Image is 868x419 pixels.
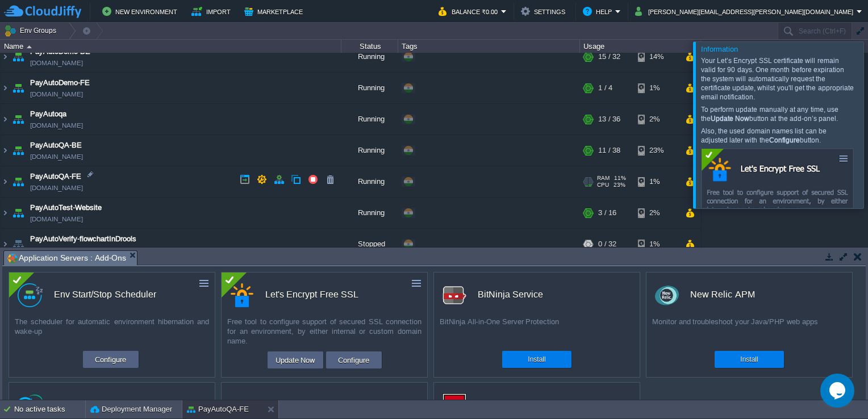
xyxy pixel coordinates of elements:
a: PayAutoQA-BE [30,140,82,151]
img: AMDAwAAAACH5BAEAAAAALAAAAAABAAEAAAICRAEAOw== [1,229,10,259]
a: [DOMAIN_NAME] [30,182,83,194]
img: CloudJiffy [4,5,81,19]
img: ci-cd-icon.png [18,395,52,416]
img: AMDAwAAAACH5BAEAAAAALAAAAAABAAEAAAICRAEAOw== [1,166,10,197]
div: Git-Push-Deploy Add-On [63,393,164,417]
div: No active tasks [14,400,85,418]
div: File Synchronization [265,393,348,417]
a: PayAutoDemo-FE [30,77,90,89]
div: TimeZone Change [478,393,553,417]
img: AMDAwAAAACH5BAEAAAAALAAAAAABAAEAAAICRAEAOw== [10,166,26,197]
a: [DOMAIN_NAME] [30,151,83,162]
div: 2% [638,198,675,228]
img: AMDAwAAAACH5BAEAAAAALAAAAAABAAEAAAICRAEAOw== [10,198,26,228]
strong: Configure [769,136,800,144]
span: Information [701,45,738,53]
div: Running [341,41,398,72]
img: AMDAwAAAACH5BAEAAAAALAAAAAABAAEAAAICRAEAOw== [1,104,10,135]
div: Free tool to configure support of secured SSL connection for an environment, by either internal o... [222,317,427,346]
a: [DOMAIN_NAME] [30,245,83,256]
div: 2% [638,104,675,135]
span: RAM [597,175,610,182]
div: 23% [638,135,675,166]
a: [DOMAIN_NAME] [30,213,83,225]
img: newrelic_70x70.png [655,283,679,307]
div: 11 / 38 [598,135,620,166]
button: Balance ₹0.00 [439,5,501,18]
div: Status [342,40,398,53]
button: Import [191,5,234,18]
p: To perform update manually at any time, use the button at the add-on’s panel. [701,105,854,123]
div: Running [341,198,398,228]
img: AMDAwAAAACH5BAEAAAAALAAAAAABAAEAAAICRAEAOw== [1,73,10,103]
img: AMDAwAAAACH5BAEAAAAALAAAAAABAAEAAAICRAEAOw== [10,73,26,103]
img: logo.png [443,283,466,307]
a: [DOMAIN_NAME] [30,57,83,69]
button: Install [740,354,758,365]
div: 14% [638,41,675,72]
div: The scheduler for automatic environment hibernation and wake-up [9,317,215,345]
div: Name [1,40,341,53]
div: Tags [399,40,579,53]
span: 23% [614,182,625,188]
img: AMDAwAAAACH5BAEAAAAALAAAAAABAAEAAAICRAEAOw== [27,45,32,48]
button: Install [528,354,545,365]
span: CPU [597,182,609,188]
div: Running [341,73,398,103]
div: 13 / 36 [598,104,620,135]
span: Application Servers : Add-Ons [7,251,126,265]
button: Env Groups [4,23,60,39]
div: 3 / 16 [598,198,616,228]
button: Marketplace [244,5,306,18]
button: [PERSON_NAME][EMAIL_ADDRESS][PERSON_NAME][DOMAIN_NAME] [635,5,857,18]
strong: Update Now [711,115,749,123]
button: Update Now [272,353,319,367]
div: 0 / 32 [598,229,616,259]
img: timezone-logo.png [443,393,466,417]
div: New Relic APM [690,283,755,307]
div: Running [341,166,398,197]
div: 1% [638,73,675,103]
div: Monitor and troubleshoot your Java/PHP web apps [646,317,852,345]
img: AMDAwAAAACH5BAEAAAAALAAAAAABAAEAAAICRAEAOw== [10,41,26,72]
a: PayAutoqa [30,108,66,120]
a: PayAutoVerify-flowchartInDrools [30,233,136,245]
img: AMDAwAAAACH5BAEAAAAALAAAAAABAAEAAAICRAEAOw== [1,198,10,228]
button: PayAutoQA-FE [187,404,249,415]
div: 1% [638,166,675,197]
a: [DOMAIN_NAME] [30,89,83,100]
img: icon.png [230,393,254,417]
img: AMDAwAAAACH5BAEAAAAALAAAAAABAAEAAAICRAEAOw== [1,41,10,72]
button: Deployment Manager [90,404,172,415]
div: Usage [581,40,700,53]
button: New Environment [102,5,181,18]
div: Let's Encrypt Free SSL [265,283,358,307]
img: AMDAwAAAACH5BAEAAAAALAAAAAABAAEAAAICRAEAOw== [10,104,26,135]
a: PayAutoTest-Website [30,202,102,213]
img: AMDAwAAAACH5BAEAAAAALAAAAAABAAEAAAICRAEAOw== [1,135,10,166]
p: Your Let’s Encrypt SSL certificate will remain valid for 90 days. One month before expiration the... [701,56,854,102]
div: 1 / 4 [598,73,612,103]
a: [DOMAIN_NAME] [30,120,83,131]
img: AMDAwAAAACH5BAEAAAAALAAAAAABAAEAAAICRAEAOw== [10,135,26,166]
img: Let's encrypt addon configuration [701,148,854,242]
div: Running [341,104,398,135]
img: AMDAwAAAACH5BAEAAAAALAAAAAABAAEAAAICRAEAOw== [10,229,26,259]
div: BitNinja All-in-One Server Protection [434,317,640,345]
button: Help [583,5,615,18]
p: Also, the used domain names list can be adjusted later with the button. [701,127,854,145]
button: Settings [521,5,569,18]
div: 1% [638,229,675,259]
a: PayAutoQA-FE [30,171,81,182]
span: 11% [614,175,626,182]
button: Configure [335,353,373,367]
iframe: chat widget [820,374,857,408]
div: Env Start/Stop Scheduler [54,283,156,307]
div: BitNinja Service [478,283,543,307]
